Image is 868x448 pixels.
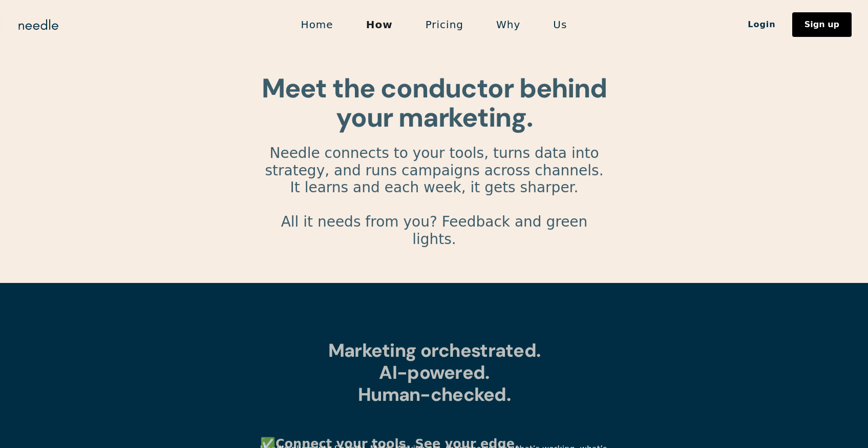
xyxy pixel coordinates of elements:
[262,71,606,135] strong: Meet the conductor behind your marketing.
[350,14,409,35] a: How
[792,12,852,37] a: Sign up
[409,14,480,35] a: Pricing
[480,14,537,35] a: Why
[537,14,583,35] a: Us
[328,338,540,406] strong: Marketing orchestrated. AI-powered. Human-checked.
[805,21,839,29] div: Sign up
[285,14,350,35] a: Home
[260,145,608,265] p: Needle connects to your tools, turns data into strategy, and runs campaigns across channels. It l...
[731,16,792,33] a: Login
